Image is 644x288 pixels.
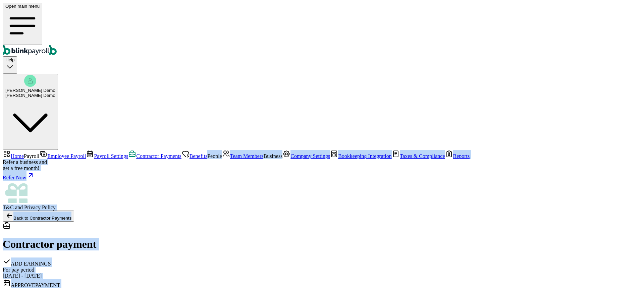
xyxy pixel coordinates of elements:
a: Bookkeeping Integration [330,153,392,159]
span: Open main menu [5,4,40,9]
div: For pay period [3,267,641,273]
span: APPROVE PAYMENT [11,282,60,288]
span: [PERSON_NAME] Demo [5,88,55,93]
div: Refer a business and get a free month! [3,159,641,171]
span: Employee Payroll [47,153,86,159]
a: Contractor Payments [128,153,181,159]
a: Team Members [222,153,264,159]
span: Privacy Policy [24,205,56,210]
a: Payroll Settings [86,153,128,159]
a: Reports [445,153,470,159]
span: Bookkeeping Integration [338,153,392,159]
a: Refer Now [3,171,641,181]
span: Business [263,153,282,159]
a: Taxes & Compliance [392,153,445,159]
span: T&C [3,205,14,210]
a: Employee Payroll [39,153,86,159]
span: and [3,205,56,210]
a: Home [3,153,24,159]
span: Home [11,153,24,159]
span: Contractor Payments [136,153,181,159]
div: ADD EARNINGS [3,257,641,267]
span: Reports [453,153,470,159]
a: Benefits [181,153,207,159]
button: Help [3,56,17,73]
span: Company Settings [290,153,330,159]
span: Team Members [230,153,264,159]
div: [PERSON_NAME] Demo [5,93,55,98]
button: [PERSON_NAME] Demo[PERSON_NAME] Demo [3,74,58,150]
span: Taxes & Compliance [400,153,445,159]
button: Back to Contractor Payments [3,211,74,222]
nav: Sidebar [3,150,641,211]
span: Help [5,57,14,62]
span: Payroll [24,153,39,159]
span: Benefits [190,153,207,159]
button: Open main menu [3,3,42,45]
div: [DATE] - [DATE] [3,273,641,279]
span: Payroll Settings [94,153,128,159]
a: Company Settings [282,153,330,159]
span: People [207,153,222,159]
h1: Contractor payment [3,238,641,250]
nav: Global [3,3,641,56]
iframe: Chat Widget [532,216,644,288]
